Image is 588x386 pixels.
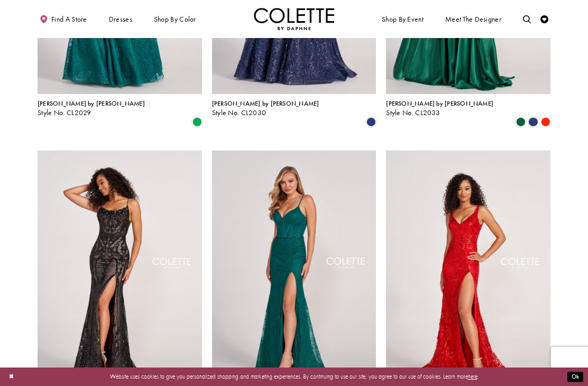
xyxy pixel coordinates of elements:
[51,15,87,23] span: Find a store
[38,99,145,108] span: [PERSON_NAME] by [PERSON_NAME]
[212,100,319,117] div: Colette by Daphne Style No. CL2030
[152,8,198,30] span: Shop by color
[386,108,440,117] span: Style No. CL2033
[521,8,533,30] a: Toggle search
[254,8,334,30] img: Colette by Daphne
[38,100,145,117] div: Colette by Daphne Style No. CL2029
[516,117,526,126] i: Hunter
[445,15,501,23] span: Meet the designer
[212,99,319,108] span: [PERSON_NAME] by [PERSON_NAME]
[109,15,132,23] span: Dresses
[38,108,91,117] span: Style No. CL2029
[541,117,550,126] i: Scarlet
[538,8,550,30] a: Check Wishlist
[386,99,493,108] span: [PERSON_NAME] by [PERSON_NAME]
[212,108,267,117] span: Style No. CL2030
[567,372,583,382] button: Submit Dialog
[107,8,134,30] span: Dresses
[38,8,89,30] a: Find a store
[192,117,202,126] i: Emerald
[5,370,18,384] button: Close Dialog
[386,100,493,117] div: Colette by Daphne Style No. CL2033
[443,8,503,30] a: Meet the designer
[254,8,334,30] a: Visit Home Page
[468,373,477,380] a: here
[380,8,425,30] span: Shop By Event
[154,15,196,23] span: Shop by color
[382,15,424,23] span: Shop By Event
[58,371,530,382] p: Website uses cookies to give you personalized shopping and marketing experiences. By continuing t...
